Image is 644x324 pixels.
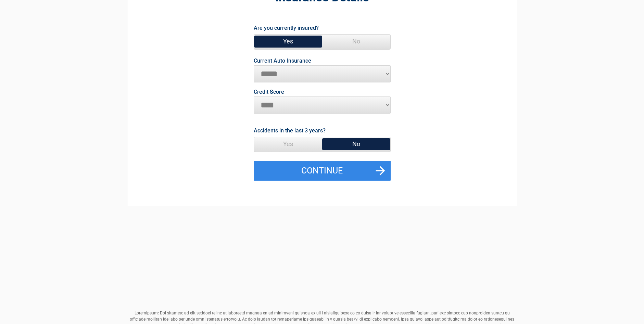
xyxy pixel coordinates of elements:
label: Credit Score [254,89,284,95]
label: Accidents in the last 3 years? [254,126,326,135]
span: No [322,137,390,151]
span: Yes [254,137,322,151]
label: Are you currently insured? [254,23,319,33]
label: Current Auto Insurance [254,58,311,64]
button: Continue [254,161,391,181]
span: Yes [254,35,322,48]
span: No [322,35,390,48]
